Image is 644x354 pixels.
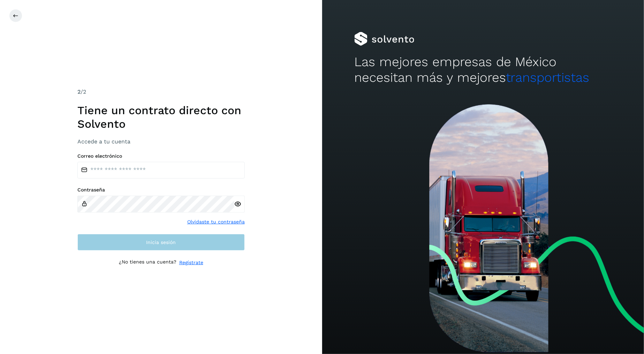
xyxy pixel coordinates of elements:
[77,88,81,95] span: 2
[77,138,245,145] h3: Accede a tu cuenta
[179,259,203,266] a: Regístrate
[146,240,176,245] span: Inicia sesión
[77,187,245,193] label: Contraseña
[77,104,245,131] h1: Tiene un contrato directo con Solvento
[77,234,245,251] button: Inicia sesión
[119,259,176,266] p: ¿No tienes una cuenta?
[506,70,590,85] span: transportistas
[354,54,612,85] h2: Las mejores empresas de México necesitan más y mejores
[77,88,245,96] div: /2
[77,153,245,159] label: Correo electrónico
[187,218,245,226] a: Olvidaste tu contraseña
